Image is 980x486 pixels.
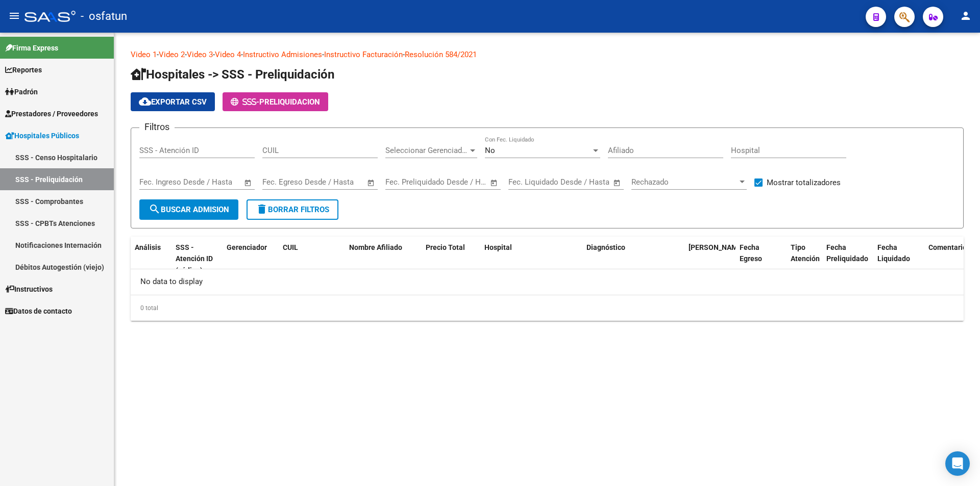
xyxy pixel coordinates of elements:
[405,50,477,59] a: Resolución 584/2021
[149,203,161,215] mat-icon: search
[182,177,231,187] input: End date
[488,177,500,189] button: Open calendar
[5,130,79,141] span: Hospitales Públicos
[428,177,477,187] input: End date
[484,243,512,251] span: Hospital
[131,295,964,321] div: 0 total
[131,49,964,60] p: - - - - - -
[582,237,684,282] datatable-header-cell: Diagnóstico
[365,177,377,189] button: Open calendar
[139,95,151,108] mat-icon: cloud_download
[139,199,238,220] button: Buscar admision
[684,237,736,282] datatable-header-cell: Fecha Ingreso
[139,177,173,187] input: Start date
[5,284,53,295] span: Instructivos
[149,205,229,214] span: Buscar admision
[223,92,328,111] button: -PRELIQUIDACION
[8,10,20,22] mat-icon: menu
[873,237,924,282] datatable-header-cell: Fecha Liquidado
[426,243,465,251] span: Precio Total
[131,237,171,282] datatable-header-cell: Análisis
[5,42,58,54] span: Firma Express
[223,237,279,282] datatable-header-cell: Gerenciador
[243,50,322,59] a: Instructivo Admisiones
[826,243,868,263] span: Fecha Preliquidado
[960,10,972,22] mat-icon: person
[689,243,744,251] span: [PERSON_NAME]
[176,243,213,275] span: SSS - Atención ID (código)
[227,243,267,251] span: Gerenciador
[279,237,345,282] datatable-header-cell: CUIL
[131,50,157,59] a: Video 1
[480,237,582,282] datatable-header-cell: Hospital
[551,177,600,187] input: End date
[5,305,72,317] span: Datos de contacto
[631,177,738,187] span: Rechazado
[5,64,42,75] span: Reportes
[256,203,268,215] mat-icon: delete
[256,205,329,214] span: Borrar Filtros
[345,237,422,282] datatable-header-cell: Nombre Afiliado
[139,97,207,107] span: Exportar CSV
[385,146,468,155] span: Seleccionar Gerenciador
[736,237,787,282] datatable-header-cell: Fecha Egreso
[787,237,822,282] datatable-header-cell: Tipo Atención
[740,243,762,263] span: Fecha Egreso
[5,108,98,119] span: Prestadores / Proveedores
[262,177,296,187] input: Start date
[349,243,402,251] span: Nombre Afiliado
[5,86,38,97] span: Padrón
[171,237,223,282] datatable-header-cell: SSS - Atención ID (código)
[586,243,625,251] span: Diagnóstico
[283,243,298,251] span: CUIL
[422,237,480,282] datatable-header-cell: Precio Total
[945,451,970,476] div: Open Intercom Messenger
[611,177,623,189] button: Open calendar
[81,5,127,28] span: - osfatun
[259,97,320,107] span: PRELIQUIDACION
[135,243,161,251] span: Análisis
[385,177,419,187] input: Start date
[508,177,542,187] input: Start date
[822,237,873,282] datatable-header-cell: Fecha Preliquidado
[139,120,175,134] h3: Filtros
[877,243,910,263] span: Fecha Liquidado
[215,50,241,59] a: Video 4
[159,50,185,59] a: Video 2
[324,50,403,59] a: Instructivo Facturación
[305,177,354,187] input: End date
[187,50,213,59] a: Video 3
[131,67,334,82] span: Hospitales -> SSS - Preliquidación
[131,269,964,295] div: No data to display
[242,177,254,189] button: Open calendar
[485,146,495,155] span: No
[247,199,338,220] button: Borrar Filtros
[767,176,841,189] span: Mostrar totalizadores
[791,243,820,263] span: Tipo Atención
[231,97,259,107] span: -
[131,92,215,111] button: Exportar CSV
